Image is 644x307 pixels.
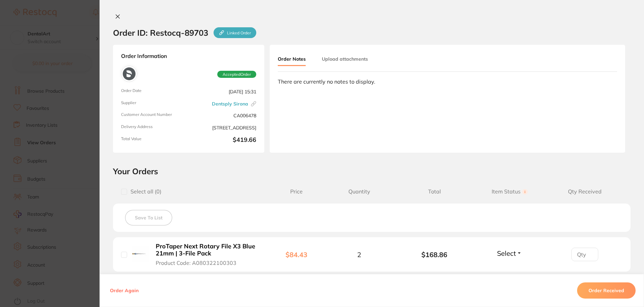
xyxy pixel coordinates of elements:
span: Customer Account Number [121,112,186,119]
span: Price [271,188,321,195]
div: There are currently no notes to display. [278,79,617,85]
h2: Your Orders [113,166,631,176]
span: Accepted Order [217,71,256,78]
span: Order Date [121,88,186,95]
p: Linked Order [227,30,251,35]
span: [STREET_ADDRESS] [191,124,256,131]
img: ProTaper Next Rotary File X3 Blue 21mm | 3-File Pack [132,246,149,262]
span: CA006478 [191,112,256,119]
b: $419.66 [191,136,256,145]
b: $84.43 [286,250,307,259]
span: Product Code: A080322100303 [156,260,236,266]
button: Order Again [108,287,141,294]
span: Qty Received [547,188,622,195]
span: Item Status [472,188,547,195]
h2: Order ID: Restocq- 89703 [113,27,256,38]
b: ProTaper Next Rotary File X3 Blue 21mm | 3-File Pack [156,243,260,257]
strong: Order Information [121,53,256,60]
span: Supplier [121,100,186,107]
span: Total Value [121,136,186,145]
button: Upload attachments [322,53,368,65]
span: Select [497,249,516,257]
span: Delivery Address [121,124,186,131]
button: Order Received [577,282,636,299]
span: [DATE] 15:31 [191,88,256,95]
span: Quantity [321,188,397,195]
span: 2 [357,251,361,258]
button: Order Notes [278,53,306,66]
button: Select [495,249,524,257]
button: ProTaper Next Rotary File X3 Blue 21mm | 3-File Pack Product Code: A080322100303 [154,243,262,266]
b: $168.86 [397,251,472,258]
button: Save To List [125,210,172,225]
span: Select all ( 0 ) [127,188,161,195]
img: Dentsply Sirona [123,67,136,80]
input: Qty [571,248,598,261]
a: Dentsply Sirona [212,101,248,106]
span: Total [397,188,472,195]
